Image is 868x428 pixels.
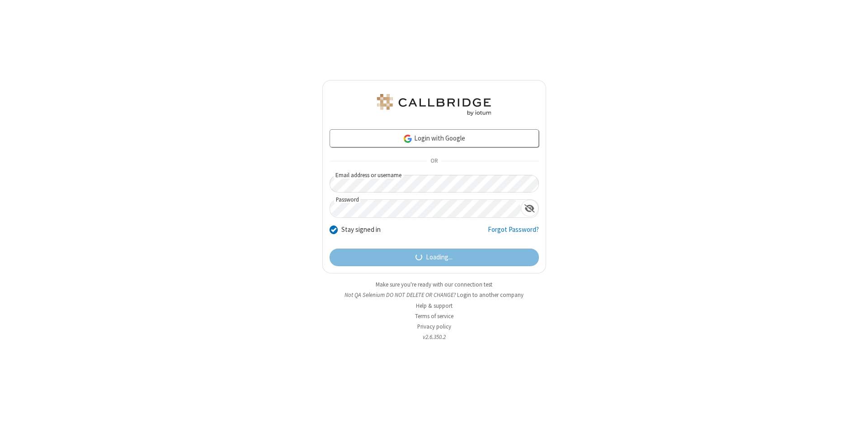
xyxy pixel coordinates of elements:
a: Terms of service [415,312,453,320]
img: google-icon.png [403,134,413,144]
input: Password [330,200,521,217]
a: Help & support [416,302,453,310]
a: Login with Google [330,129,539,147]
button: Login to another company [457,291,524,299]
input: Email address or username [330,175,539,193]
img: QA Selenium DO NOT DELETE OR CHANGE [375,94,493,116]
label: Stay signed in [341,225,381,235]
li: v2.6.350.2 [322,333,546,341]
a: Privacy policy [417,323,451,330]
div: Show password [521,200,538,216]
a: Forgot Password? [488,225,539,242]
button: Loading... [330,249,539,267]
li: Not QA Selenium DO NOT DELETE OR CHANGE? [322,291,546,299]
span: Loading... [426,252,453,263]
a: Make sure you're ready with our connection test [376,281,492,288]
span: OR [427,155,441,168]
